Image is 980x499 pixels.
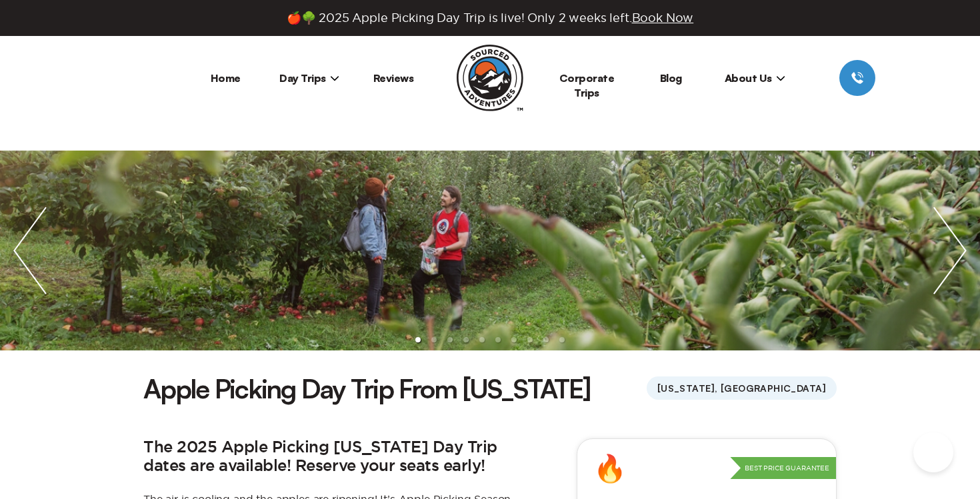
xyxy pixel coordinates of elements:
li: slide item 5 [479,337,485,342]
h1: Apple Picking Day Trip From [US_STATE] [143,370,591,406]
span: Book Now [632,11,694,24]
li: slide item 9 [543,337,549,342]
li: slide item 7 [511,337,517,342]
li: slide item 1 [415,337,421,342]
a: Corporate Trips [559,71,615,99]
img: Sourced Adventures company logo [457,45,523,111]
li: slide item 8 [527,337,533,342]
p: Best Price Guarantee [730,457,836,480]
span: About Us [725,71,785,85]
a: Reviews [373,71,414,85]
iframe: Help Scout Beacon - Open [913,432,953,472]
img: next slide / item [920,151,980,350]
li: slide item 6 [495,337,501,342]
a: Blog [660,71,682,85]
span: 🍎🌳 2025 Apple Picking Day Trip is live! Only 2 weeks left. [287,11,693,25]
a: Home [211,71,241,85]
span: [US_STATE], [GEOGRAPHIC_DATA] [647,376,837,400]
h2: The 2025 Apple Picking [US_STATE] Day Trip dates are available! Reserve your seats early! [143,438,517,476]
li: slide item 2 [431,337,437,342]
li: slide item 10 [559,337,565,342]
li: slide item 4 [463,337,469,342]
li: slide item 3 [447,337,453,342]
div: 🔥 [593,455,627,482]
span: Day Trips [279,71,339,85]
